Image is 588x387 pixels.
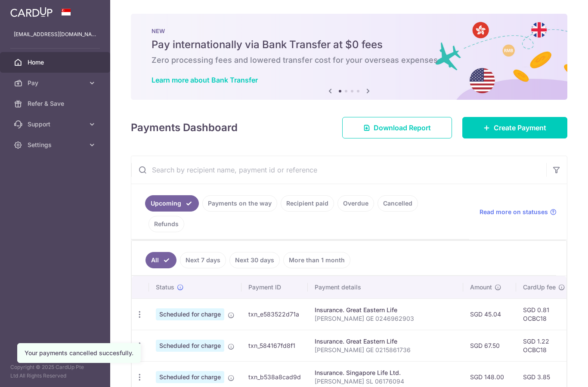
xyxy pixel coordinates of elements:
[494,123,546,133] span: Create Payment
[152,28,547,34] p: NEW
[10,7,53,17] img: CardUp
[463,298,516,330] td: SGD 45.04
[516,298,572,330] td: SGD 0.81 OCBC18
[337,195,374,212] a: Overdue
[152,55,547,65] h6: Zero processing fees and lowered transfer cost for your overseas expenses
[145,195,199,212] a: Upcoming
[131,14,567,100] img: Bank transfer banner
[145,252,176,268] a: All
[28,58,84,67] span: Home
[152,38,547,52] h5: Pay internationally via Bank Transfer at $0 fees
[315,377,456,386] p: [PERSON_NAME] SL 06176094
[378,195,418,212] a: Cancelled
[315,346,456,354] p: [PERSON_NAME] GE 0215861736
[14,30,96,39] p: [EMAIL_ADDRESS][DOMAIN_NAME]
[463,330,516,361] td: SGD 67.50
[131,120,238,135] h4: Payments Dashboard
[149,216,184,232] a: Refunds
[315,337,456,346] div: Insurance. Great Eastern Life
[241,330,308,361] td: txn_584167fd8f1
[480,208,557,216] a: Read more on statuses
[315,369,456,377] div: Insurance. Singapore Life Ltd.
[152,76,258,84] a: Learn more about Bank Transfer
[156,371,224,383] span: Scheduled for charge
[462,117,567,138] a: Create Payment
[131,156,546,184] input: Search by recipient name, payment id or reference
[315,306,456,314] div: Insurance. Great Eastern Life
[470,283,492,292] span: Amount
[25,349,133,357] div: Your payments cancelled succesfully.
[180,252,226,268] a: Next 7 days
[241,298,308,330] td: txn_e583522d71a
[156,308,224,320] span: Scheduled for charge
[28,79,84,87] span: Pay
[315,314,456,323] p: [PERSON_NAME] GE 0246962903
[156,340,224,352] span: Scheduled for charge
[202,195,277,212] a: Payments on the way
[374,123,431,133] span: Download Report
[480,208,548,216] span: Read more on statuses
[283,252,350,268] a: More than 1 month
[516,330,572,361] td: SGD 1.22 OCBC18
[28,141,84,149] span: Settings
[342,117,452,138] a: Download Report
[241,276,308,298] th: Payment ID
[28,99,84,108] span: Refer & Save
[523,283,556,292] span: CardUp fee
[28,120,84,129] span: Support
[308,276,463,298] th: Payment details
[229,252,280,268] a: Next 30 days
[281,195,334,212] a: Recipient paid
[156,283,174,292] span: Status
